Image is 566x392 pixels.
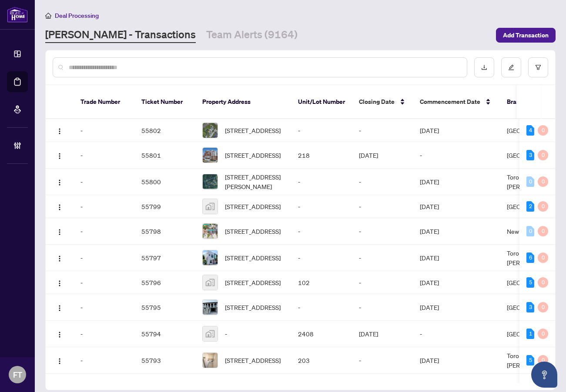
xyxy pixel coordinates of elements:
div: 3 [526,302,534,312]
td: [DATE] [413,347,500,374]
th: Unit/Lot Number [291,85,352,119]
td: [DATE] [413,169,500,195]
td: 218 [291,142,352,169]
button: Open asap [531,362,557,388]
img: Logo [56,229,63,236]
td: - [291,119,352,142]
div: 1 [526,329,534,339]
button: Logo [53,300,67,314]
td: [DATE] [352,321,413,347]
th: Trade Number [74,85,134,119]
td: [DATE] [413,271,500,294]
img: thumbnail-img [203,250,218,265]
button: edit [501,57,521,77]
span: Add Transaction [503,28,549,42]
span: Closing Date [359,97,395,106]
td: [DATE] [413,119,500,142]
td: [DATE] [413,195,500,218]
img: thumbnail-img [203,123,218,138]
div: 5 [526,355,534,365]
span: FT [13,369,22,381]
td: 55802 [134,119,195,142]
td: - [74,218,134,245]
button: Logo [53,251,67,265]
td: [DATE] [413,245,500,271]
span: filter [535,64,541,70]
div: 0 [538,252,548,263]
img: thumbnail-img [203,326,218,341]
button: Logo [53,175,67,189]
div: 0 [538,277,548,288]
td: - [74,294,134,321]
img: Logo [56,255,63,262]
div: 2 [526,201,534,212]
button: Logo [53,123,67,137]
img: Logo [56,179,63,186]
td: - [291,218,352,245]
td: 55794 [134,321,195,347]
div: 0 [538,201,548,212]
td: 2408 [291,321,352,347]
td: [DATE] [413,294,500,321]
img: Logo [56,305,63,312]
th: Property Address [195,85,291,119]
span: home [45,13,51,19]
td: - [291,169,352,195]
td: - [413,321,500,347]
div: 6 [526,252,534,263]
td: - [291,195,352,218]
td: 102 [291,271,352,294]
td: - [413,142,500,169]
td: [DATE] [413,218,500,245]
td: 55799 [134,195,195,218]
div: 0 [526,176,534,187]
img: Logo [56,153,63,159]
td: - [291,294,352,321]
div: 0 [538,329,548,339]
img: Logo [56,331,63,338]
div: 3 [526,150,534,160]
td: 55795 [134,294,195,321]
img: thumbnail-img [203,224,218,239]
td: 55800 [134,169,195,195]
button: Logo [53,224,67,238]
span: edit [508,64,514,70]
td: - [291,245,352,271]
img: Logo [56,128,63,135]
th: Closing Date [352,85,413,119]
td: - [74,142,134,169]
td: 55801 [134,142,195,169]
img: Logo [56,280,63,287]
button: download [474,57,494,77]
th: Commencement Date [413,85,500,119]
img: thumbnail-img [203,300,218,315]
div: 0 [538,150,548,160]
button: Logo [53,276,67,289]
td: - [352,119,413,142]
td: - [352,347,413,374]
img: Logo [56,204,63,211]
td: - [74,195,134,218]
button: filter [528,57,548,77]
td: - [352,271,413,294]
img: thumbnail-img [203,174,218,189]
span: [STREET_ADDRESS] [225,150,281,160]
td: 55793 [134,347,195,374]
div: 0 [538,125,548,136]
a: [PERSON_NAME] - Transactions [45,27,196,43]
span: [STREET_ADDRESS] [225,253,281,262]
div: 5 [526,277,534,288]
button: Logo [53,353,67,367]
th: Branch [500,85,565,119]
td: - [74,169,134,195]
span: [STREET_ADDRESS] [225,202,281,211]
div: 4 [526,125,534,136]
span: [STREET_ADDRESS] [225,126,281,135]
td: - [74,119,134,142]
button: Logo [53,327,67,341]
span: [STREET_ADDRESS] [225,226,281,236]
td: - [74,347,134,374]
td: - [352,169,413,195]
td: 203 [291,347,352,374]
td: 55798 [134,218,195,245]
